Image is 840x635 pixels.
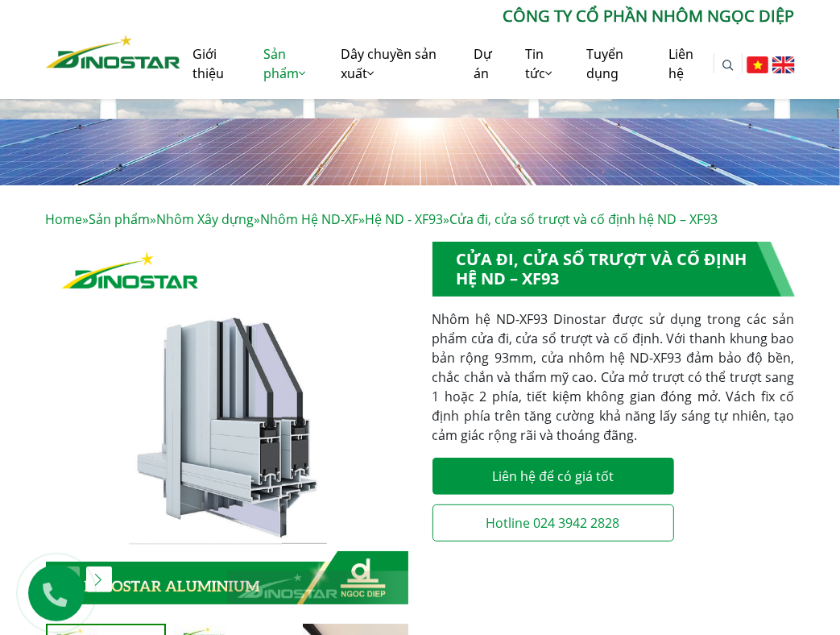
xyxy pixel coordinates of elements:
a: Hệ ND - XF93 [366,210,444,228]
a: Sản phẩm [251,28,329,99]
p: Nhôm hệ ND-XF93 Dinostar được sử dụng trong các sản phẩm cửa đi, cửa sổ trượt và cố định. Với tha... [432,309,795,445]
div: Next slide [86,567,112,592]
p: CÔNG TY CỔ PHẦN NHÔM NGỌC DIỆP [180,4,794,28]
a: Nhôm Xây dựng [157,210,254,228]
a: Hotline 024 3942 2828 [432,504,674,542]
a: Sản phẩm [89,210,151,228]
a: Nhôm Hệ ND-XF [261,210,359,228]
img: search [722,60,734,71]
h1: Cửa đi, cửa sổ trượt và cố định hệ ND – XF93 [432,242,795,297]
a: Tin tức [513,28,574,99]
div: 1 / 6 [46,242,408,604]
a: Liên hệ để có giá tốt [432,458,674,495]
a: Home [46,210,83,228]
a: Dây chuyền sản xuất [329,28,461,99]
img: Tiếng Việt [747,56,768,73]
a: Dự án [461,28,513,99]
a: Liên hệ [656,28,714,99]
span: Cửa đi, cửa sổ trượt và cố định hệ ND – XF93 [450,210,718,228]
img: English [772,56,794,73]
a: Tuyển dụng [575,28,657,99]
a: Giới thiệu [180,28,250,99]
span: » » » » » [46,210,718,228]
img: 6-3.jpg [46,242,408,604]
img: Nhôm Dinostar [46,35,181,68]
